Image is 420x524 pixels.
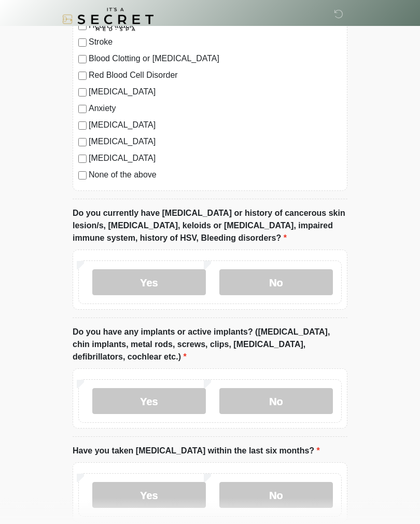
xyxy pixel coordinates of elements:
[78,39,87,47] input: Stroke
[89,103,342,115] label: Anxiety
[78,89,87,97] input: [MEDICAL_DATA]
[89,119,342,132] label: [MEDICAL_DATA]
[92,389,206,415] label: Yes
[89,153,342,165] label: [MEDICAL_DATA]
[92,482,206,508] label: Yes
[92,270,206,296] label: Yes
[89,169,342,182] label: None of the above
[73,326,347,364] label: Do you have any implants or active implants? ([MEDICAL_DATA], chin implants, metal rods, screws, ...
[62,8,153,31] img: It's A Secret Med Spa Logo
[219,482,333,508] label: No
[219,270,333,296] label: No
[78,122,87,130] input: [MEDICAL_DATA]
[78,56,87,64] input: Blood Clotting or [MEDICAL_DATA]
[78,172,87,180] input: None of the above
[89,53,342,65] label: Blood Clotting or [MEDICAL_DATA]
[73,208,347,245] label: Do you currently have [MEDICAL_DATA] or history of cancerous skin lesion/s, [MEDICAL_DATA], keloi...
[73,445,320,458] label: Have you taken [MEDICAL_DATA] within the last six months?
[78,139,87,147] input: [MEDICAL_DATA]
[78,155,87,163] input: [MEDICAL_DATA]
[89,36,342,49] label: Stroke
[89,136,342,148] label: [MEDICAL_DATA]
[89,86,342,99] label: [MEDICAL_DATA]
[89,70,342,82] label: Red Blood Cell Disorder
[78,72,87,80] input: Red Blood Cell Disorder
[78,105,87,114] input: Anxiety
[219,389,333,415] label: No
